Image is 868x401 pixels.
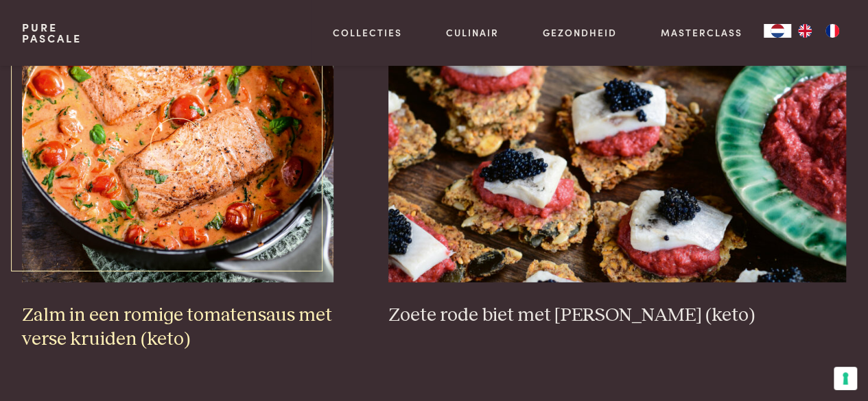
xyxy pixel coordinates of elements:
a: Zoete rode biet met zure haring (keto) Zoete rode biet met [PERSON_NAME] (keto) [388,8,847,328]
a: Masterclass [660,25,742,40]
a: Gezondheid [543,25,617,40]
h3: Zoete rode biet met [PERSON_NAME] (keto) [388,304,847,328]
ul: Language list [791,24,846,38]
aside: Language selected: Nederlands [764,24,846,38]
a: Culinair [446,25,499,40]
a: PurePascale [22,22,82,44]
div: Language [764,24,791,38]
a: Collecties [333,25,402,40]
a: EN [791,24,819,38]
h3: Zalm in een romige tomatensaus met verse kruiden (keto) [22,304,333,351]
img: Zoete rode biet met zure haring (keto) [388,8,847,282]
a: FR [819,24,846,38]
a: Zalm in een romige tomatensaus met verse kruiden (keto) Zalm in een romige tomatensaus met verse ... [22,8,333,352]
a: NL [764,24,791,38]
img: Zalm in een romige tomatensaus met verse kruiden (keto) [22,8,333,282]
button: Uw voorkeuren voor toestemming voor trackingtechnologieën [834,367,857,390]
